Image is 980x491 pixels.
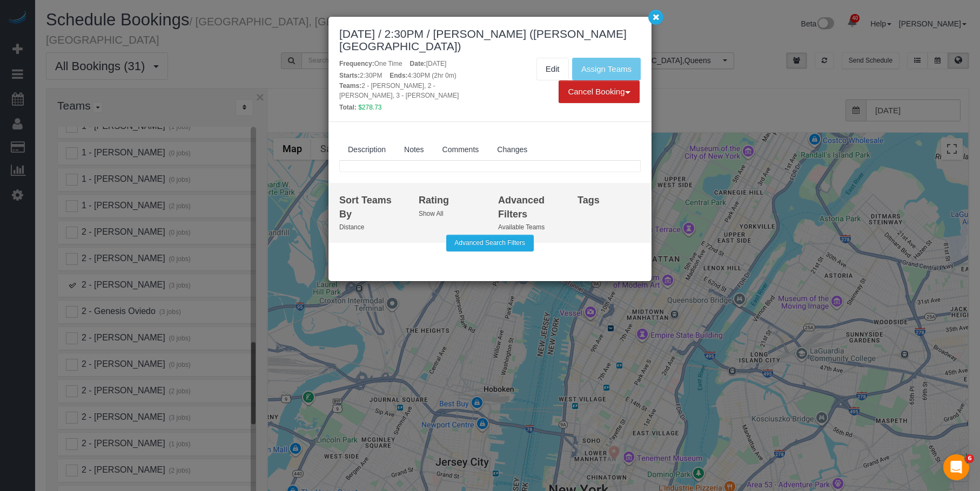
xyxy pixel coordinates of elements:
div: Sort Teams By [339,194,402,221]
strong: Total: [339,104,357,111]
strong: Date: [410,60,426,67]
span: Advanced Search Filters [454,239,525,247]
a: Edit [536,58,569,80]
a: Comments [434,138,488,161]
small: Show All [419,210,444,217]
div: Tags [578,194,641,208]
button: Cancel Booking [559,80,639,103]
strong: Teams: [339,82,361,90]
strong: Frequency: [339,60,374,67]
div: 2 - [PERSON_NAME], 2 - [PERSON_NAME], 3 - [PERSON_NAME] [339,81,476,100]
span: Notes [404,145,424,154]
span: Description [348,145,386,154]
a: Notes [395,138,433,161]
div: Rating [419,194,482,208]
span: $278.73 [358,104,381,111]
div: [DATE] [410,59,447,69]
a: Changes [488,138,536,161]
div: 4:30PM (2hr 0m) [390,71,456,80]
a: Description [339,138,394,161]
span: Changes [497,145,527,154]
button: Advanced Search Filters [446,235,534,251]
strong: Ends: [390,72,407,79]
iframe: Intercom live chat [943,454,969,480]
div: One Time [339,59,402,69]
span: 6 [965,454,974,463]
div: Advanced Filters [498,194,561,221]
strong: Starts: [339,72,360,79]
div: [DATE] / 2:30PM / [PERSON_NAME] ([PERSON_NAME][GEOGRAPHIC_DATA]) [339,28,641,52]
div: 2:30PM [339,71,382,80]
small: Distance [339,223,364,231]
small: Available Teams [498,223,545,231]
span: Comments [442,145,479,154]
